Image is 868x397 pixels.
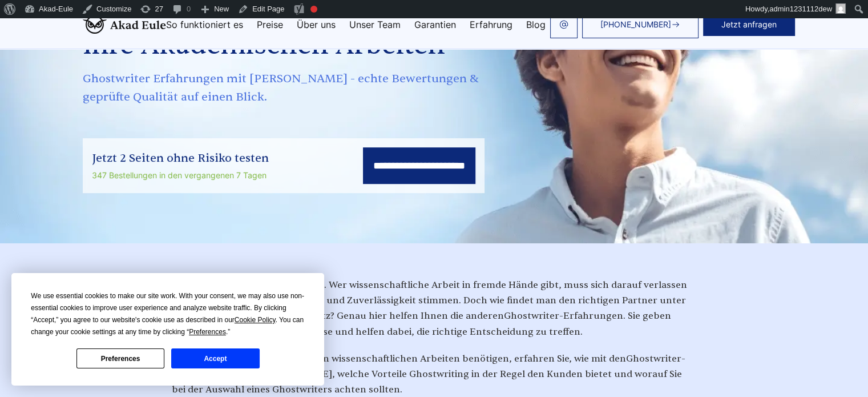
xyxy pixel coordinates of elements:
a: Preise [257,20,283,29]
span: Ghostwriter Erfahrungen mit [PERSON_NAME] - echte Bewertungen & geprüfte Qualität auf einen Blick. [83,70,512,106]
span: . Sie geben Einblick in echte Kundenerlebnisse und helfen dabei, die richtige Entscheidung zu tre... [172,310,671,337]
button: Jetzt anfragen [703,13,795,36]
a: Über uns [297,20,336,29]
div: Jetzt 2 Seiten ohne Risiko testen [92,149,269,167]
span: [PHONE_NUMBER] [600,20,671,29]
a: Garantien [414,20,456,29]
button: Preferences [76,348,164,368]
span: Cookie Policy [235,316,276,324]
div: We use essential cookies to make our site work. With your consent, we may also use non-essential ... [31,290,305,338]
p: Ghostwriter-Erfahrungen [172,278,697,340]
span: Wenn Sie Hilfe beim Schreiben von wissenschaftlichen Arbeiten benötigen, erfahren Sie, wie mit den [172,353,626,364]
span: , welche Vorteile Ghostwriting in der Regel den Kunden bietet und worauf Sie bei der Auswahl eine... [172,368,682,395]
a: [PHONE_NUMBER] [582,11,699,38]
div: 347 Bestellungen in den vergangenen 7 Tagen [92,169,269,182]
a: Blog [526,20,546,29]
div: Cookie Consent Prompt [11,273,324,386]
img: logo [83,15,166,34]
a: Erfahrung [470,20,512,29]
button: Accept [171,348,259,368]
span: Ghostwriting ist Vertrauenssache. Wer wissenschaftliche Arbeit in fremde Hände gibt, muss sich da... [172,279,687,322]
img: email [559,20,568,29]
span: Preferences [189,328,226,336]
a: So funktioniert es [166,20,243,29]
span: admin1231112dew [769,5,832,13]
a: Unser Team [349,20,401,29]
div: Focus keyphrase not set [310,6,317,13]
